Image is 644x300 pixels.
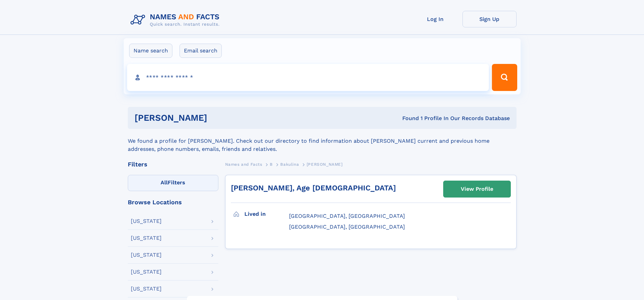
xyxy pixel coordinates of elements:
div: [US_STATE] [131,286,162,292]
div: View Profile [461,181,493,197]
a: Bakulina [280,160,299,168]
span: Bakulina [280,162,299,167]
div: [US_STATE] [131,218,162,224]
span: B [270,162,273,167]
a: [PERSON_NAME], Age [DEMOGRAPHIC_DATA] [231,184,396,192]
input: search input [127,64,489,91]
button: Search Button [492,64,517,91]
span: [GEOGRAPHIC_DATA], [GEOGRAPHIC_DATA] [289,213,405,219]
div: We found a profile for [PERSON_NAME]. Check out our directory to find information about [PERSON_N... [128,129,517,153]
h1: [PERSON_NAME] [135,114,305,122]
div: [US_STATE] [131,252,162,258]
a: Log In [408,11,462,27]
a: View Profile [444,181,510,197]
label: Name search [129,44,172,58]
a: Names and Facts [225,160,262,168]
label: Filters [128,175,218,191]
span: [PERSON_NAME] [307,162,343,167]
a: Sign Up [462,11,517,27]
div: [US_STATE] [131,235,162,241]
a: B [270,160,273,168]
div: Found 1 Profile In Our Records Database [305,115,510,122]
img: Logo Names and Facts [128,11,225,29]
label: Email search [180,44,222,58]
div: Browse Locations [128,199,218,205]
div: Filters [128,161,218,167]
span: [GEOGRAPHIC_DATA], [GEOGRAPHIC_DATA] [289,224,405,230]
span: All [161,179,168,186]
div: [US_STATE] [131,269,162,275]
h3: Lived in [244,208,289,220]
